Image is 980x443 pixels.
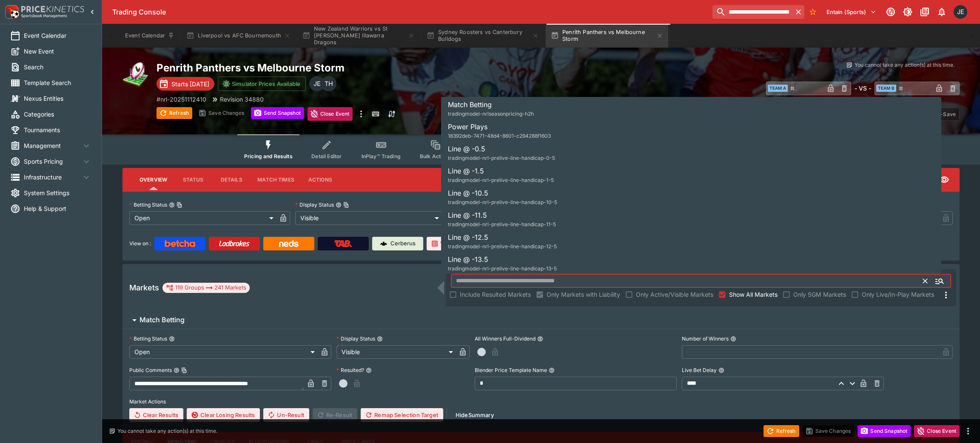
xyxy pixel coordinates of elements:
button: Close Event [308,107,353,121]
h6: - VS - [855,84,871,93]
button: Display StatusCopy To Clipboard [336,202,342,208]
button: Status [174,170,212,190]
button: Un-Result [263,408,309,422]
span: tradingmodel-nrlseasonpricing-h2h [448,111,534,117]
span: Line @ -1.5 [448,167,484,175]
span: Include Resulted Markets [460,290,531,299]
p: Number of Winners [682,335,729,342]
button: Resulted? [366,367,372,373]
button: Number of Winners [730,336,736,342]
span: Detail Editor [311,153,342,159]
span: New Event [24,47,91,56]
div: Trading Console [112,8,709,17]
p: Betting Status [129,335,167,342]
span: Re-Result [313,408,357,422]
span: Only Live/In-Play Markets [862,290,934,299]
button: Match Betting [122,312,960,329]
span: System Settings [24,188,91,197]
button: James Edlin [951,3,970,21]
span: Power Plays [448,122,487,131]
div: Visible [295,211,442,225]
span: Nexus Entities [24,94,91,103]
button: Event Calendar [120,24,179,48]
h2: Copy To Clipboard [157,61,558,74]
button: Connected to PK [883,4,898,20]
span: Line @ -0.5 [448,145,485,153]
button: Clear [918,274,932,288]
button: Close [932,273,947,289]
button: Sydney Roosters vs Canterbury Bulldogs [422,24,544,48]
img: Betcha [165,240,195,247]
img: Neds [279,240,298,247]
input: search [712,5,792,19]
span: Team A [768,85,788,92]
span: Tournaments [24,125,91,134]
span: tradingmodel-nrl-prelive-line-handicap-12-5 [448,243,557,250]
div: Open [129,345,318,359]
span: Pricing and Results [244,153,293,159]
button: Clear Results [129,408,183,422]
span: tradingmodel-nrl-prelive-line-handicap-13-5 [448,265,557,272]
p: Betting Status [129,201,167,208]
button: Toggle light/dark mode [900,4,915,20]
img: Ladbrokes [219,240,250,247]
button: Notifications [934,4,949,20]
span: Infrastructure [24,173,81,182]
p: Display Status [295,201,334,208]
p: Cerberus [390,239,416,248]
span: InPlay™ Trading [362,153,401,159]
span: Only Markets with Liability [547,290,620,299]
div: Event type filters [237,134,845,165]
p: Copy To Clipboard [157,95,206,104]
button: New Zealand Warriors vs St [PERSON_NAME] Illawarra Dragons [297,24,420,48]
span: tradingmodel-nrl-prelive-line-handicap-10-5 [448,199,557,205]
button: Send Snapshot [251,107,304,119]
p: All Winners Full-Dividend [475,335,536,342]
p: You cannot take any action(s) at this time. [855,61,954,69]
button: Close Event [914,425,960,437]
button: Betting Status [169,336,175,342]
span: Search [24,62,91,71]
p: Live Bet Delay [682,366,717,374]
span: Team B [876,85,896,92]
button: Copy To Clipboard [343,202,349,208]
p: Auto-Save [929,110,956,119]
span: Help & Support [24,204,91,213]
button: Details [212,170,251,190]
img: Cerberus [380,240,387,247]
p: Starts [DATE] [171,80,209,88]
button: Remap Selection Target [361,408,443,422]
p: Resulted? [336,366,364,374]
img: Sportsbook Management [21,14,67,18]
p: Blender Price Template Name [475,366,547,374]
button: Copy To Clipboard [177,202,182,208]
div: James Edlin [954,5,967,19]
button: Actions [301,170,339,190]
button: All Winners Full-Dividend [537,336,543,342]
p: Revision 34880 [220,95,264,104]
span: 18392deb-7471-48d4-8601-c294288f1603 [448,133,551,139]
div: Visible [336,345,456,359]
span: Line @ -10.5 [448,189,488,197]
svg: Visible [939,175,949,185]
button: Copy To Clipboard [181,367,187,373]
div: Open [129,211,276,225]
button: Select Tenant [821,5,881,19]
div: Todd Henderson [321,76,336,91]
span: Line @ -12.5 [448,233,488,241]
button: Simulator Prices Available [218,77,306,91]
h6: Match Betting [140,315,185,324]
h5: Markets [129,283,159,292]
span: Management [24,141,81,150]
button: Documentation [917,4,932,20]
img: TabNZ [334,240,352,247]
span: Event Calendar [24,31,91,40]
a: Cerberus [372,237,423,250]
span: Only SGM Markets [793,290,846,299]
button: Display Status [377,336,383,342]
svg: More [941,290,951,300]
p: Display Status [336,335,375,342]
button: more [963,426,973,436]
span: Template Search [24,78,91,87]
